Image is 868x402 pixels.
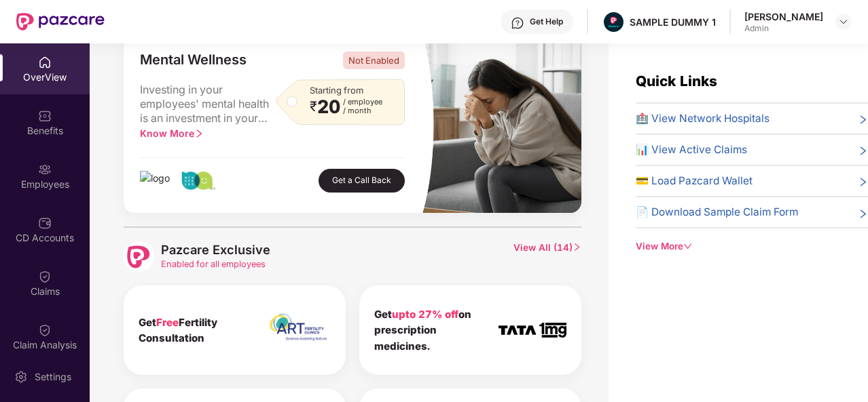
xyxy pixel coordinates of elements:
[744,10,823,23] div: [PERSON_NAME]
[319,169,405,193] button: Get a Call Back
[139,316,217,345] b: Get Fertility Consultation
[499,323,566,338] img: icon
[636,142,747,158] span: 📊 View Active Claims
[38,270,52,283] img: svg+xml;base64,PHN2ZyBpZD0iQ2xhaW0iIHhtbG5zPSJodHRwOi8vd3d3LnczLm9yZy8yMDAwL3N2ZyIgd2lkdGg9IjIwIi...
[343,98,382,106] span: / employee
[636,239,868,254] div: View More
[636,173,753,189] span: 💳 Load Pazcard Wallet
[343,106,382,115] span: / month
[16,13,105,31] img: New Pazcare Logo
[38,56,52,69] img: svg+xml;base64,PHN2ZyBpZD0iSG9tZSIgeG1sbnM9Imh0dHA6Ly93d3cudzMub3JnLzIwMDAvc3ZnIiB3aWR0aD0iMjAiIG...
[858,176,868,189] span: right
[744,23,823,34] div: Admin
[838,16,849,27] img: svg+xml;base64,PHN2ZyBpZD0iRHJvcGRvd24tMzJ4MzIiIHhtbG5zPSJodHRwOi8vd3d3LnczLm9yZy8yMDAwL3N2ZyIgd2...
[156,316,179,329] span: Free
[14,370,28,384] img: svg+xml;base64,PHN2ZyBpZD0iU2V0dGluZy0yMHgyMCIgeG1sbnM9Imh0dHA6Ly93d3cudzMub3JnLzIwMDAvc3ZnIiB3aW...
[31,370,75,384] div: Settings
[392,308,458,321] span: upto 27% off
[343,52,405,69] span: Not Enabled
[194,129,204,138] span: right
[530,16,563,27] div: Get Help
[310,101,317,112] span: ₹
[263,312,331,348] img: icon
[161,241,270,258] span: Pazcare Exclusive
[630,16,716,28] div: SAMPLE DUMMY 1
[317,98,340,115] span: 20
[858,144,868,158] span: right
[604,12,623,32] img: Pazcare_Alternative_logo-01-01.png
[38,163,52,176] img: svg+xml;base64,PHN2ZyBpZD0iRW1wbG95ZWVzIiB4bWxucz0iaHR0cDovL3d3dy53My5vcmcvMjAwMC9zdmciIHdpZHRoPS...
[513,241,581,272] span: View All ( 14 )
[310,85,363,96] span: Starting from
[421,35,581,213] img: masked_image
[38,323,52,337] img: svg+xml;base64,PHN2ZyBpZD0iQ2xhaW0iIHhtbG5zPSJodHRwOi8vd3d3LnczLm9yZy8yMDAwL3N2ZyIgd2lkdGg9IjIwIi...
[140,83,276,126] span: Investing in your employees' mental health is an investment in your company's success. Offer Ment...
[161,258,270,270] span: Enabled for all employees
[858,113,868,127] span: right
[636,110,770,127] span: 🏥 View Network Hospitals
[573,243,581,252] span: right
[38,109,52,123] img: svg+xml;base64,PHN2ZyBpZD0iQmVuZWZpdHMiIHhtbG5zPSJodHRwOi8vd3d3LnczLm9yZy8yMDAwL3N2ZyIgd2lkdGg9Ij...
[181,171,216,191] img: logo
[636,73,717,89] span: Quick Links
[140,171,170,191] img: logo
[511,16,524,30] img: svg+xml;base64,PHN2ZyBpZD0iSGVscC0zMngzMiIgeG1sbnM9Imh0dHA6Ly93d3cudzMub3JnLzIwMDAvc3ZnIiB3aWR0aD...
[127,245,150,268] img: logo
[140,127,204,139] span: Know More
[683,242,692,251] span: down
[636,204,798,220] span: 📄 Download Sample Claim Form
[140,52,247,69] span: Mental Wellness
[38,216,52,230] img: svg+xml;base64,PHN2ZyBpZD0iQ0RfQWNjb3VudHMiIGRhdGEtbmFtZT0iQ0QgQWNjb3VudHMiIHhtbG5zPSJodHRwOi8vd3...
[858,207,868,220] span: right
[374,308,471,353] b: Get on prescription medicines.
